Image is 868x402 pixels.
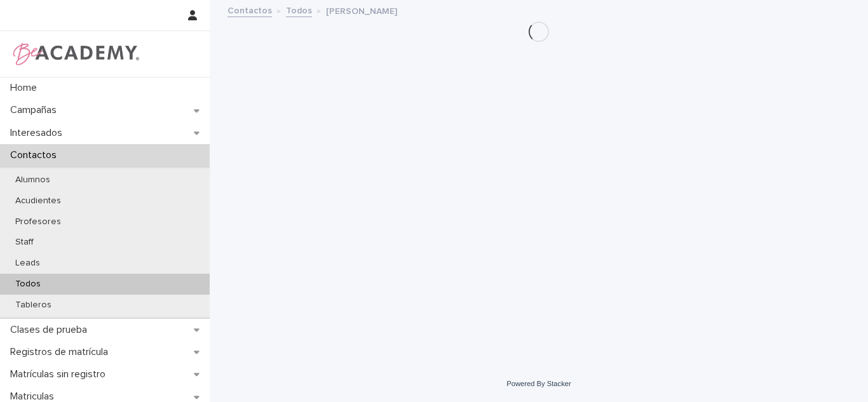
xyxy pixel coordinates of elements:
[10,41,140,67] img: WPrjXfSUmiLcdUfaYY4Q
[5,127,72,139] p: Interesados
[286,3,312,17] a: Todos
[5,196,71,206] p: Acudientes
[5,324,97,336] p: Clases de prueba
[227,3,272,17] a: Contactos
[5,258,50,269] p: Leads
[5,300,62,311] p: Tableros
[5,82,47,94] p: Home
[5,149,67,161] p: Contactos
[506,380,571,387] a: Powered By Stacker
[5,104,67,116] p: Campañas
[5,175,60,185] p: Alumnos
[5,279,51,290] p: Todos
[5,368,116,380] p: Matrículas sin registro
[5,346,118,358] p: Registros de matrícula
[5,217,71,227] p: Profesores
[326,3,397,17] p: [PERSON_NAME]
[5,237,44,248] p: Staff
